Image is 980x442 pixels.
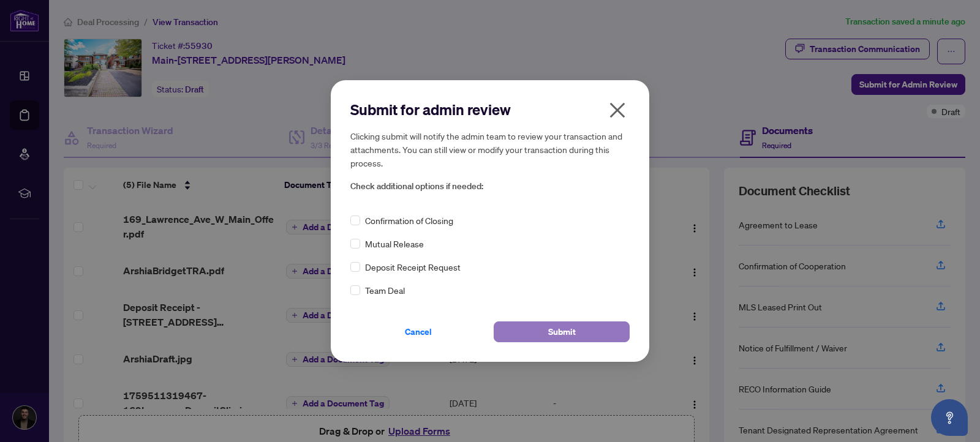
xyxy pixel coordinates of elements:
span: Team Deal [365,283,405,297]
button: Submit [494,321,630,342]
button: Open asap [931,399,968,436]
span: Cancel [405,322,432,342]
span: Submit [548,322,576,342]
span: Check additional options if needed: [350,179,630,193]
h5: Clicking submit will notify the admin team to review your transaction and attachments. You can st... [350,129,630,170]
span: Deposit Receipt Request [365,260,461,274]
h2: Submit for admin review [350,100,630,119]
button: Cancel [350,321,486,342]
span: Confirmation of Closing [365,214,453,227]
span: close [608,100,627,120]
span: Mutual Release [365,237,424,250]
